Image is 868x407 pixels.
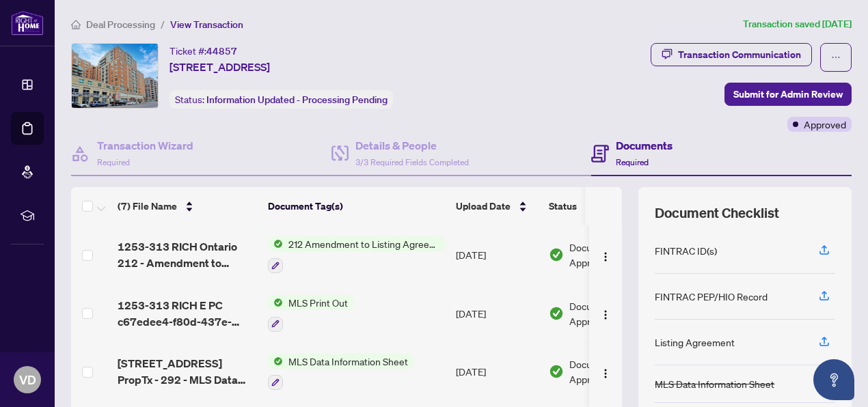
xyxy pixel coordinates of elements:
[118,199,177,214] span: (7) File Name
[600,251,611,262] img: Logo
[169,43,237,59] div: Ticket #:
[72,44,158,108] img: IMG-C12296291_1.jpg
[19,370,36,389] span: VD
[724,83,852,106] button: Submit for Admin Review
[595,303,616,324] button: Logo
[549,247,564,262] img: Document Status
[450,284,543,343] td: [DATE]
[804,117,846,132] span: Approved
[268,354,413,391] button: Status IconMLS Data Information Sheet
[733,83,843,105] span: Submit for Admin Review
[268,295,353,332] button: Status IconMLS Print Out
[283,354,413,369] span: MLS Data Information Sheet
[813,359,854,400] button: Open asap
[678,44,801,66] div: Transaction Communication
[549,306,564,321] img: Document Status
[268,354,283,369] img: Status Icon
[355,157,469,167] span: 3/3 Required Fields Completed
[456,199,511,214] span: Upload Date
[616,157,649,167] span: Required
[112,187,262,225] th: (7) File Name
[655,335,735,350] div: Listing Agreement
[268,236,445,273] button: Status Icon212 Amendment to Listing Agreement - Authority to Offer for Lease Price Change/Extensi...
[569,298,654,328] span: Document Approved
[206,94,388,106] span: Information Updated - Processing Pending
[86,18,155,31] span: Deal Processing
[600,368,611,379] img: Logo
[450,343,543,402] td: [DATE]
[831,53,841,62] span: ellipsis
[569,240,654,270] span: Document Approved
[651,43,812,66] button: Transaction Communication
[161,16,165,32] li: /
[655,376,774,391] div: MLS Data Information Sheet
[543,187,660,225] th: Status
[355,137,469,154] h4: Details & People
[283,236,445,251] span: 212 Amendment to Listing Agreement - Authority to Offer for Lease Price Change/Extension/Amendmen...
[97,157,130,167] span: Required
[169,59,270,75] span: [STREET_ADDRESS]
[549,199,577,214] span: Status
[450,187,543,225] th: Upload Date
[118,297,257,330] span: 1253-313 RICH E PC c67edee4-f80d-437e-af37-d22a1e230f17.pdf
[97,137,193,154] h4: Transaction Wizard
[118,355,257,388] span: [STREET_ADDRESS] PropTx - 292 - MLS Data Information Form - Condo_Co-op_Co-Ownership_Time Share -...
[206,45,237,57] span: 44857
[118,238,257,271] span: 1253-313 RICH Ontario 212 - Amendment to Listing Agreement Authority to Offer for Lease Price Cha...
[655,203,779,223] span: Document Checklist
[268,295,283,310] img: Status Icon
[569,356,654,387] span: Document Approved
[71,20,81,29] span: home
[11,10,44,36] img: logo
[595,244,616,266] button: Logo
[743,16,852,32] article: Transaction saved [DATE]
[262,187,450,225] th: Document Tag(s)
[616,137,673,154] h4: Documents
[600,309,611,320] img: Logo
[655,243,717,258] div: FINTRAC ID(s)
[549,364,564,379] img: Document Status
[268,236,283,251] img: Status Icon
[283,295,353,310] span: MLS Print Out
[655,289,768,304] div: FINTRAC PEP/HIO Record
[595,361,616,382] button: Logo
[170,18,243,31] span: View Transaction
[450,225,543,284] td: [DATE]
[169,90,393,109] div: Status:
